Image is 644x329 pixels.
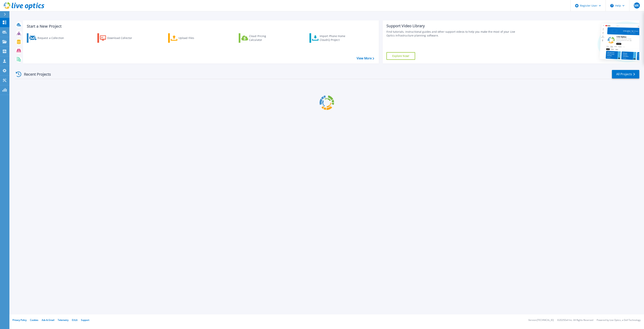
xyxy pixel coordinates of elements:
div: Cloud Pricing Calculator [249,34,279,42]
div: Support Video Library [386,23,520,28]
div: Download Collector [107,34,137,42]
a: Cloud Pricing Calculator [239,33,281,43]
div: Recent Projects [15,70,56,79]
div: Import Phone Home CloudIQ Project [320,34,349,42]
h3: Start a New Project [27,24,374,28]
a: Explore Now! [386,52,415,60]
a: Privacy Policy [12,318,27,322]
li: © 2025 Dell Inc. All Rights Reserved [557,319,593,321]
li: Powered by Live Optics, a Dell Technology [597,319,641,321]
div: Find tutorials, instructional guides and other support videos to help you make the most of your L... [386,30,520,37]
div: Upload Files [179,34,209,42]
a: EULA [72,318,78,322]
div: Request a Collection [38,34,68,42]
a: Cookies [30,318,38,322]
a: View More [357,57,374,60]
a: All Projects [612,70,639,78]
a: Download Collector [97,33,139,43]
a: Support [81,318,89,322]
li: Version: [TECHNICAL_ID] [528,319,554,321]
a: Request a Collection [27,33,69,43]
a: Upload Files [168,33,210,43]
a: Ads & Email [42,318,54,322]
a: Telemetry [58,318,68,322]
span: MK [634,4,639,7]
